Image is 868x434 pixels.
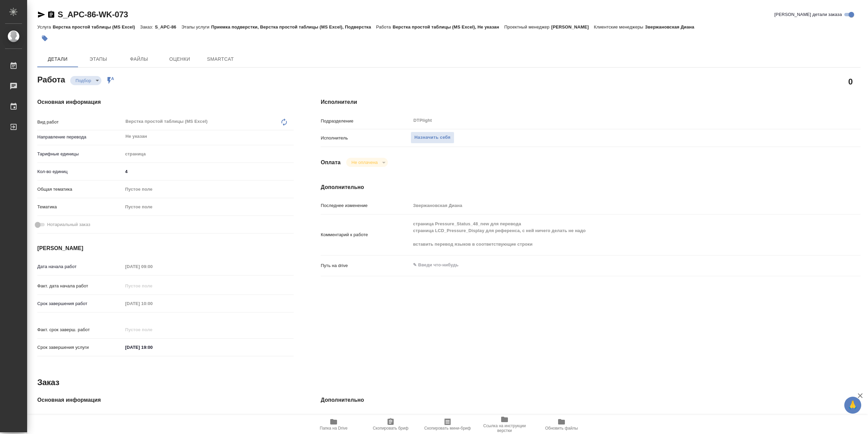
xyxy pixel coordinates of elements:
h4: [PERSON_NAME] [37,244,294,252]
button: Скопировать ссылку [47,11,55,19]
input: Пустое поле [411,413,815,423]
p: Путь на drive [321,262,411,269]
h2: 0 [848,76,853,87]
button: Папка на Drive [305,415,362,434]
p: Верстка простой таблицы (MS Excel), Не указан [393,24,504,30]
p: Факт. дата начала работ [37,283,123,289]
textarea: страница Pressure_Status_48_new для перевода страница LCD_Pressure_Display для референса, с ней н... [411,218,815,250]
button: Скопировать бриф [362,415,419,434]
p: Общая тематика [37,186,123,193]
button: Подбор [74,78,93,83]
span: SmartCat [204,55,237,63]
input: Пустое поле [123,413,294,423]
span: Файлы [123,55,155,63]
p: Тарифные единицы [37,151,123,157]
p: Последнее изменение [321,202,411,209]
input: Пустое поле [123,281,182,291]
p: Дата начала работ [37,263,123,270]
input: Пустое поле [123,325,182,335]
span: [PERSON_NAME] детали заказа [774,11,842,18]
p: Тематика [37,204,123,210]
p: Срок завершения услуги [37,344,123,351]
p: Приемка подверстки, Верстка простой таблицы (MS Excel), Подверстка [211,24,376,30]
button: Ссылка на инструкции верстки [476,415,533,434]
p: Вид работ [37,119,123,126]
p: Звержановская Диана [645,24,699,30]
h4: Исполнители [321,98,861,106]
input: ✎ Введи что-нибудь [123,342,182,352]
button: Назначить себя [411,132,454,144]
p: Направление перевода [37,134,123,140]
span: Нотариальный заказ [47,221,90,228]
div: Пустое поле [125,204,285,210]
span: Скопировать мини-бриф [424,426,471,431]
p: Клиентские менеджеры [594,24,645,30]
span: Детали [41,55,74,63]
div: страница [123,148,294,160]
button: Скопировать ссылку для ЯМессенджера [37,11,45,19]
span: Скопировать бриф [373,426,408,431]
button: Добавить тэг [37,31,52,46]
input: Пустое поле [123,262,182,271]
h4: Дополнительно [321,396,861,404]
p: S_APC-86 [155,24,181,30]
p: [PERSON_NAME] [551,24,594,30]
div: Подбор [70,76,101,85]
span: Оценки [163,55,196,63]
input: Пустое поле [411,201,815,210]
input: Пустое поле [123,299,182,308]
div: Пустое поле [125,186,285,193]
h2: Работа [37,73,65,85]
span: Этапы [82,55,115,63]
div: Подбор [346,158,388,167]
h2: Заказ [37,377,59,388]
p: Срок завершения работ [37,300,123,307]
div: Пустое поле [123,201,294,213]
input: ✎ Введи что-нибудь [123,167,294,176]
span: Ссылка на инструкции верстки [480,423,529,433]
p: Заказ: [140,24,155,30]
span: Папка на Drive [320,426,348,431]
p: Верстка простой таблицы (MS Excel) [53,24,140,30]
span: 🙏 [847,398,859,412]
p: Исполнитель [321,135,411,141]
p: Проектный менеджер [504,24,551,30]
button: Обновить файлы [533,415,590,434]
a: S_APC-86-WK-073 [58,10,128,19]
h4: Оплата [321,158,341,167]
button: 🙏 [844,397,861,414]
p: Кол-во единиц [37,168,123,175]
button: Скопировать мини-бриф [419,415,476,434]
h4: Дополнительно [321,183,861,191]
button: Не оплачена [350,159,380,165]
p: Услуга [37,24,53,30]
span: Обновить файлы [545,426,578,431]
p: Комментарий к работе [321,231,411,238]
div: Пустое поле [123,184,294,195]
h4: Основная информация [37,98,294,106]
h4: Основная информация [37,396,294,404]
p: Подразделение [321,118,411,125]
span: Назначить себя [414,134,450,141]
p: Работа [376,24,393,30]
p: Факт. срок заверш. работ [37,326,123,333]
p: Этапы услуги [181,24,211,30]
